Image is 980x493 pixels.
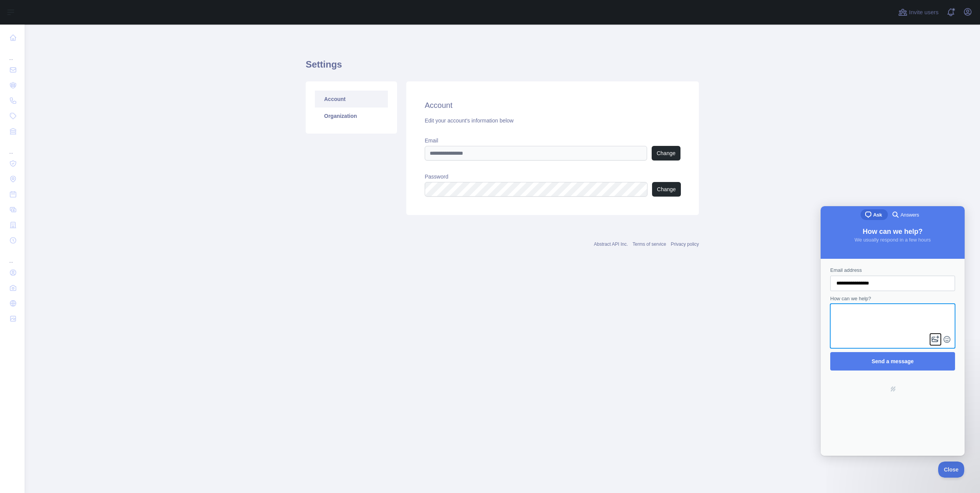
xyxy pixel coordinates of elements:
a: Abstract API Inc. [594,242,628,247]
a: Privacy policy [671,242,699,247]
h1: Settings [306,58,699,77]
a: Terms of service [632,242,666,247]
div: ... [6,249,18,264]
div: ... [6,46,18,61]
label: Password [425,173,680,180]
button: Change [652,182,681,197]
button: Invite users [897,6,940,18]
a: Organization [315,108,388,124]
iframe: Help Scout Beacon - Live Chat, Contact Form, and Knowledge Base [821,206,965,456]
a: Account [315,91,388,108]
iframe: Help Scout Beacon - Close [938,462,965,478]
div: ... [6,140,18,155]
label: Email [425,137,680,144]
button: Change [652,146,680,160]
span: Invite users [909,8,939,17]
div: Edit your account's information below [425,117,680,124]
h2: Account [425,100,680,111]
